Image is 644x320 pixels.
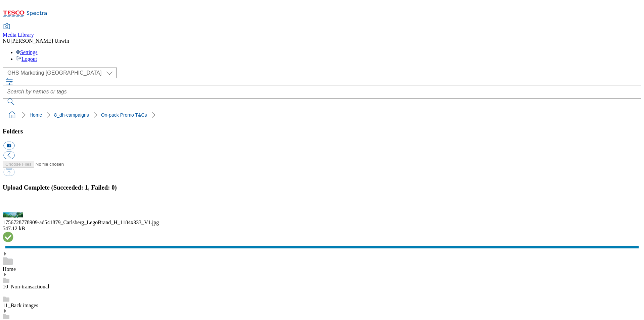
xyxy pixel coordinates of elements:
span: [PERSON_NAME] Unwin [10,38,69,44]
h3: Folders [3,128,641,135]
a: Media Library [3,24,34,38]
a: Home [30,112,42,118]
h3: Upload Complete (Succeeded: 1, Failed: 0) [3,184,641,191]
span: Media Library [3,32,34,38]
nav: breadcrumb [3,109,641,121]
input: Search by names or tags [3,85,641,98]
a: 11_Back images [3,303,38,308]
a: Settings [16,49,38,55]
a: On-pack Promo T&Cs [101,112,147,118]
span: NU [3,38,10,44]
a: home [7,110,17,120]
a: 8_dh-campaigns [54,112,89,118]
a: Home [3,266,16,272]
img: preview [3,212,23,218]
div: 547.12 kB [3,226,641,232]
a: Logout [16,56,37,62]
a: 10_Non-transactional [3,284,49,289]
div: 1756728778909-ad541879_Carlsberg_LegoBrand_H_1184x333_V1.jpg [3,219,641,226]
